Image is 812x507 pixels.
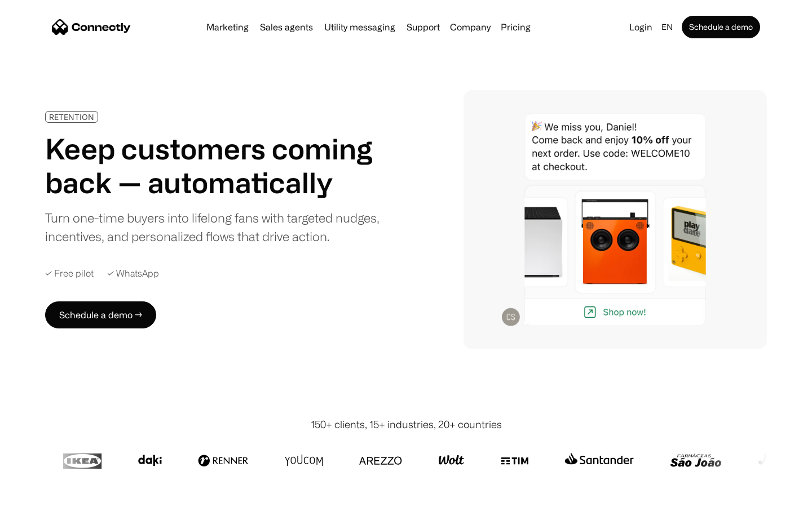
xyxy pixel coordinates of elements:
[682,16,760,38] a: Schedule a demo
[45,132,388,199] h1: Keep customers coming back — automatically
[320,23,400,32] a: Utility messaging
[45,268,94,279] div: ✓ Free pilot
[661,19,673,35] div: en
[49,113,94,121] div: RETENTION
[402,23,444,32] a: Support
[255,23,317,32] a: Sales agents
[107,268,159,279] div: ✓ WhatsApp
[496,23,535,32] a: Pricing
[23,487,68,503] ul: Language list
[45,208,388,246] div: Turn one-time buyers into lifelong fans with targeted nudges, incentives, and personalized flows ...
[45,301,156,328] a: Schedule a demo →
[450,19,491,35] div: Company
[311,417,502,432] div: 150+ clients, 15+ industries, 20+ countries
[202,23,253,32] a: Marketing
[11,486,68,503] aside: Language selected: English
[625,19,657,35] a: Login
